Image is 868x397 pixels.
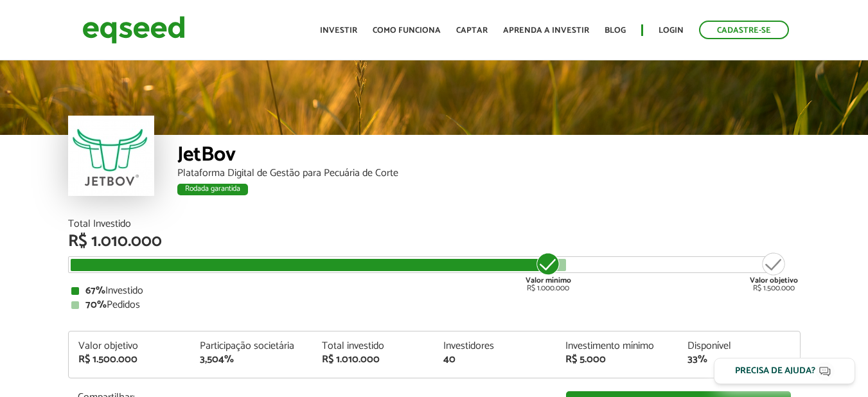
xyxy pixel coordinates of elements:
a: Investir [320,26,357,35]
div: Disponível [687,341,790,351]
strong: Valor objetivo [750,274,798,287]
div: Valor objetivo [78,341,181,351]
div: Total Investido [68,219,801,229]
div: Investidores [443,341,546,351]
a: Cadastre-se [699,21,789,39]
div: R$ 1.000.000 [524,251,572,292]
div: 40 [443,355,546,365]
div: R$ 5.000 [565,355,668,365]
div: 3,504% [200,355,303,365]
a: Como funciona [373,26,441,35]
a: Captar [456,26,488,35]
strong: 70% [85,296,107,313]
div: Rodada garantida [177,184,248,195]
strong: Valor mínimo [526,274,571,287]
a: Aprenda a investir [503,26,589,35]
div: Plataforma Digital de Gestão para Pecuária de Corte [177,168,801,179]
div: 33% [687,355,790,365]
div: Investido [71,286,797,296]
div: R$ 1.500.000 [78,355,181,365]
a: Login [659,26,684,35]
div: R$ 1.500.000 [750,251,798,292]
strong: 67% [85,282,105,299]
div: Total investido [322,341,425,351]
div: Participação societária [200,341,303,351]
a: Blog [605,26,626,35]
div: Investimento mínimo [565,341,668,351]
div: R$ 1.010.000 [68,233,801,250]
img: EqSeed [82,13,185,47]
div: Pedidos [71,300,797,310]
div: JetBov [177,145,801,168]
div: R$ 1.010.000 [322,355,425,365]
